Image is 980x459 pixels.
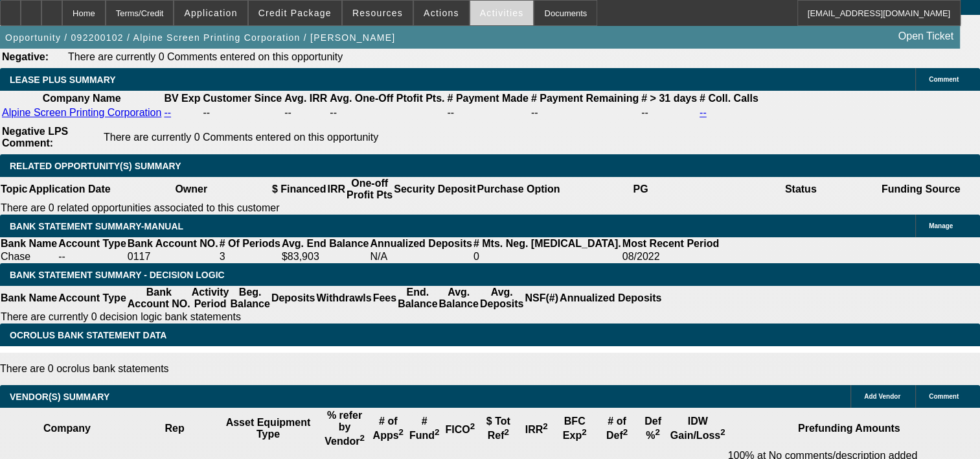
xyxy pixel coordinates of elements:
[343,1,413,25] button: Resources
[470,1,534,25] button: Activities
[473,237,622,250] th: # Mts. Neg. [MEDICAL_DATA].
[373,416,404,441] b: # of Apps
[164,93,200,104] b: BV Exp
[284,106,328,119] td: --
[229,286,270,311] th: Beg. Balance
[58,237,127,250] th: Account Type
[326,177,346,202] th: IRR
[530,106,639,119] td: --
[606,416,628,441] b: # of Def
[622,250,720,263] td: 08/2022
[641,106,698,119] td: --
[582,427,586,437] sup: 2
[438,286,479,311] th: Avg. Balance
[447,93,528,104] b: # Payment Made
[315,286,372,311] th: Withdrawls
[893,25,959,47] a: Open Ticket
[164,107,171,118] a: --
[446,106,529,119] td: --
[424,8,459,18] span: Actions
[202,106,282,119] td: --
[191,286,230,311] th: Activity Period
[480,8,524,18] span: Activities
[881,177,961,202] th: Funding Source
[184,8,237,18] span: Application
[226,417,311,440] b: Asset Equipment Type
[409,416,440,441] b: # Fund
[281,237,370,250] th: Avg. End Balance
[58,286,127,311] th: Account Type
[10,270,225,280] span: Bank Statement Summary - Decision Logic
[369,237,472,250] th: Annualized Deposits
[346,177,393,202] th: One-off Profit Pts
[104,132,378,143] span: There are currently 0 Comments entered on this opportunity
[258,8,332,18] span: Credit Package
[504,427,508,437] sup: 2
[393,177,476,202] th: Security Deposit
[479,286,525,311] th: Avg. Deposits
[798,423,900,434] b: Prefunding Amounts
[700,93,758,104] b: # Coll. Calls
[281,250,370,263] td: $83,903
[5,32,395,43] span: Opportunity / 092200102 / Alpine Screen Printing Corporation / [PERSON_NAME]
[219,250,281,263] td: 3
[929,393,959,400] span: Comment
[174,1,247,25] button: Application
[486,416,510,441] b: $ Tot Ref
[271,286,316,311] th: Deposits
[720,427,725,437] sup: 2
[352,8,403,18] span: Resources
[329,106,445,119] td: --
[622,237,720,250] th: Most Recent Period
[563,416,587,441] b: BFC Exp
[476,177,560,202] th: Purchase Option
[641,93,697,104] b: # > 31 days
[864,393,900,400] span: Add Vendor
[543,421,547,431] sup: 2
[68,51,343,62] span: There are currently 0 Comments entered on this opportunity
[559,286,662,311] th: Annualized Deposits
[271,177,327,202] th: $ Financed
[655,427,659,437] sup: 2
[623,427,628,437] sup: 2
[2,51,49,62] b: Negative:
[58,250,127,263] td: --
[700,107,707,118] a: --
[929,222,953,230] span: Manage
[399,427,404,437] sup: 2
[219,237,281,250] th: # Of Periods
[644,416,661,441] b: Def %
[2,107,161,118] a: Alpine Screen Printing Corporation
[560,177,720,202] th: PG
[721,177,881,202] th: Status
[10,161,181,171] span: RELATED OPPORTUNITY(S) SUMMARY
[330,93,444,104] b: Avg. One-Off Ptofit Pts.
[249,1,341,25] button: Credit Package
[111,177,271,202] th: Owner
[929,76,959,83] span: Comment
[127,237,219,250] th: Bank Account NO.
[325,410,365,447] b: % refer by Vendor
[28,177,111,202] th: Application Date
[359,433,364,443] sup: 2
[2,126,68,148] b: Negative LPS Comment:
[10,75,116,85] span: LEASE PLUS SUMMARY
[10,392,109,402] span: VENDOR(S) SUMMARY
[372,286,397,311] th: Fees
[435,427,439,437] sup: 2
[127,286,191,311] th: Bank Account NO.
[445,424,475,435] b: FICO
[525,424,548,435] b: IRR
[473,250,622,263] td: 0
[369,250,472,263] td: N/A
[531,93,639,104] b: # Payment Remaining
[284,93,327,104] b: Avg. IRR
[10,221,183,231] span: BANK STATEMENT SUMMARY-MANUAL
[43,93,121,104] b: Company Name
[470,421,475,431] sup: 2
[127,250,219,263] td: 0117
[10,330,166,340] span: OCROLUS BANK STATEMENT DATA
[203,93,282,104] b: Customer Since
[524,286,559,311] th: NSF(#)
[165,423,184,434] b: Rep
